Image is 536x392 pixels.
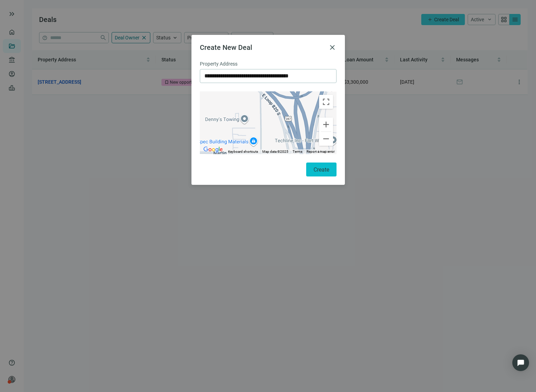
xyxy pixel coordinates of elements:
span: Create [314,166,329,173]
button: Create [306,163,337,176]
button: close [328,43,337,52]
span: Map data ©2025 [262,150,288,153]
img: Google [202,145,225,154]
button: Toggle fullscreen view [319,95,333,109]
button: Zoom in [319,118,333,131]
div: Open Intercom Messenger [512,354,529,371]
button: Zoom out [319,132,333,146]
span: Create New Deal [200,43,252,52]
button: Keyboard shortcuts [228,149,258,154]
span: Property Address [200,60,237,68]
a: Report a map error [307,150,334,153]
a: Terms (opens in new tab) [293,150,302,153]
a: Open this area in Google Maps (opens a new window) [202,145,225,154]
